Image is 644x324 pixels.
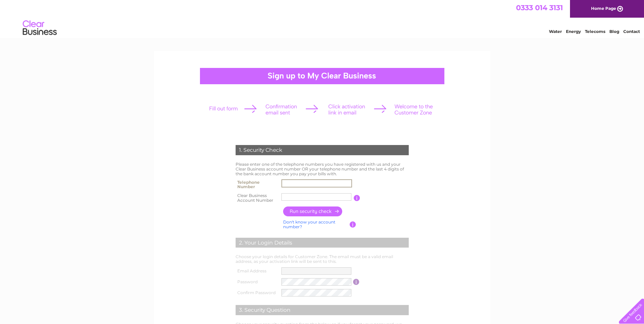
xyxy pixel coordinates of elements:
[22,18,57,38] img: logo.png
[354,195,360,201] input: Information
[234,253,410,266] td: Choose your login details for Customer Zone. The email must be a valid email address, as your act...
[283,219,335,229] a: Don't know your account number?
[585,29,605,34] a: Telecoms
[623,29,640,34] a: Contact
[234,178,280,191] th: Telephone Number
[549,29,562,34] a: Water
[350,221,356,228] input: Information
[353,279,360,285] input: Information
[236,305,409,315] div: 3. Security Question
[234,266,280,276] th: Email Address
[516,3,563,12] a: 0333 014 3131
[234,276,280,287] th: Password
[234,287,280,298] th: Confirm Password
[234,191,280,205] th: Clear Business Account Number
[234,160,410,178] td: Please enter one of the telephone numbers you have registered with us and your Clear Business acc...
[162,4,483,33] div: Clear Business is a trading name of Verastar Limited (registered in [GEOGRAPHIC_DATA] No. 3667643...
[566,29,581,34] a: Energy
[236,145,409,155] div: 1. Security Check
[236,238,409,248] div: 2. Your Login Details
[609,29,619,34] a: Blog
